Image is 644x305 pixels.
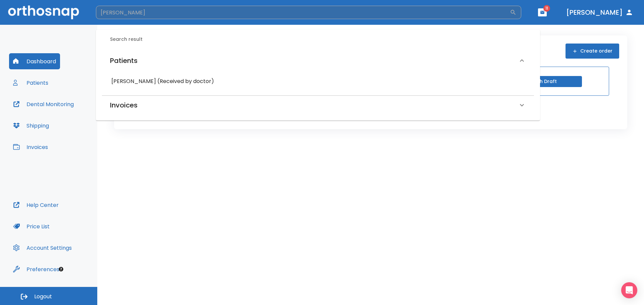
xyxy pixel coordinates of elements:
[102,49,534,73] div: Patients
[8,5,79,19] img: Orthosnap
[9,218,54,234] button: Price List
[621,282,637,298] div: Open Intercom Messenger
[9,139,52,155] button: Invoices
[34,293,52,300] span: Logout
[111,77,525,86] h6: [PERSON_NAME] (Received by doctor)
[563,6,636,18] button: [PERSON_NAME]
[9,118,53,134] button: Shipping
[504,76,582,87] button: Finish Draft
[9,261,63,277] button: Preferences
[543,5,550,12] span: 11
[110,36,534,43] h6: Search result
[566,44,619,59] button: Create order
[58,266,64,272] div: Tooltip anchor
[9,240,76,256] button: Account Settings
[96,6,510,19] input: Search by Patient Name or Case #
[102,96,534,115] div: Invoices
[9,75,52,91] button: Patients
[9,53,60,69] button: Dashboard
[9,197,63,213] button: Help Center
[110,100,138,110] h6: Invoices
[9,96,78,112] button: Dental Monitoring
[110,55,138,66] h6: Patients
